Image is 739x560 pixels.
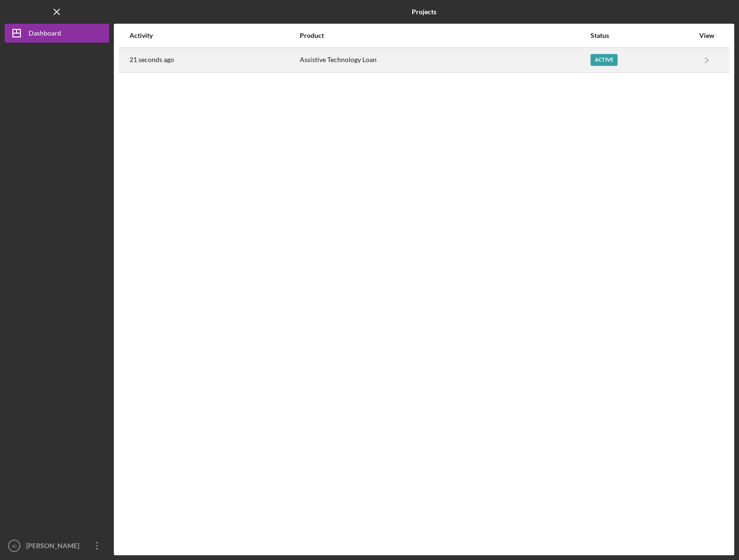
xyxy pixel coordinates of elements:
[129,32,299,39] div: Activity
[129,56,174,63] time: 2025-08-30 02:48
[591,54,618,66] div: Active
[5,24,109,43] button: Dashboard
[24,536,85,558] div: [PERSON_NAME]
[300,48,590,72] div: Assistive Technology Loan
[5,536,109,555] button: JC[PERSON_NAME]
[28,24,61,45] div: Dashboard
[11,543,17,549] text: JC
[412,8,436,16] b: Projects
[695,32,719,39] div: View
[300,32,590,39] div: Product
[591,32,694,39] div: Status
